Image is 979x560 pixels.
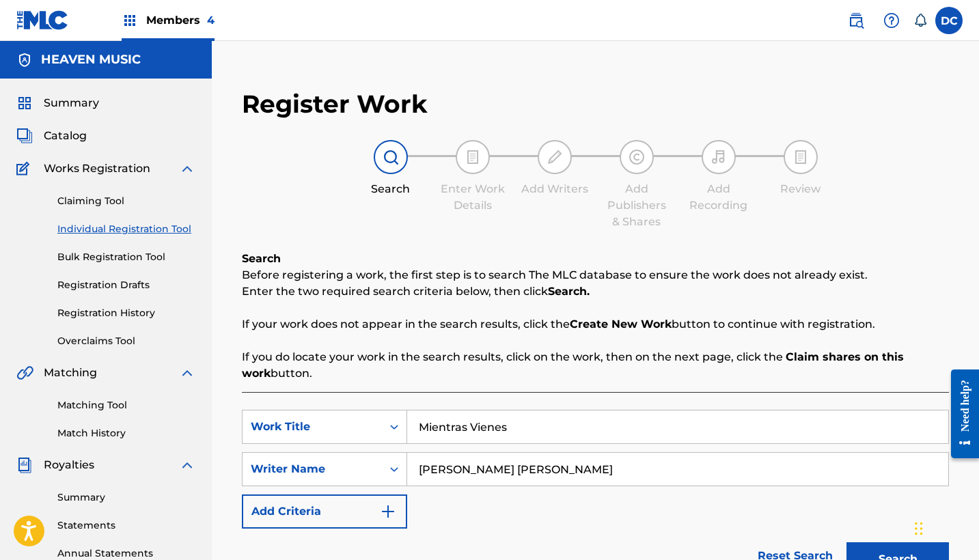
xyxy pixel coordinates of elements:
[935,7,963,34] div: User Menu
[57,222,195,236] a: Individual Registration Tool
[44,160,150,177] span: Works Registration
[547,149,563,165] img: step indicator icon for Add Writers
[16,95,33,111] img: Summary
[251,419,374,435] div: Work Title
[913,14,927,27] div: Notifications
[44,365,97,381] span: Matching
[57,334,195,348] a: Overclaims Tool
[848,12,864,29] img: search
[41,52,141,68] h5: HEAVEN MUSIC
[465,149,481,165] img: step indicator icon for Enter Work Details
[16,457,33,473] img: Royalties
[941,358,979,471] iframe: Resource Center
[878,7,905,34] div: Help
[57,490,195,505] a: Summary
[179,457,195,473] img: expand
[383,149,399,165] img: step indicator icon for Search
[842,7,870,34] a: Public Search
[16,160,34,177] img: Works Registration
[57,426,195,440] a: Match History
[911,494,979,560] iframe: Chat Widget
[57,398,195,412] a: Matching Tool
[122,12,138,29] img: Top Rightsholders
[570,318,672,331] strong: Create New Work
[57,250,195,264] a: Bulk Registration Tool
[380,503,396,520] img: 9d2ae6d4665cec9f34b9.svg
[251,461,374,477] div: Writer Name
[57,278,195,292] a: Registration Drafts
[44,95,99,111] span: Summary
[242,89,428,120] h2: Register Work
[357,181,425,197] div: Search
[242,349,949,382] p: If you do locate your work in the search results, click on the work, then on the next page, click...
[242,494,407,529] button: Add Criteria
[242,252,281,265] b: Search
[629,149,645,165] img: step indicator icon for Add Publishers & Shares
[711,149,727,165] img: step indicator icon for Add Recording
[439,181,507,214] div: Enter Work Details
[242,316,949,333] p: If your work does not appear in the search results, click the button to continue with registration.
[685,181,753,214] div: Add Recording
[207,14,215,27] span: 4
[548,285,590,298] strong: Search.
[242,267,949,283] p: Before registering a work, the first step is to search The MLC database to ensure the work does n...
[57,518,195,533] a: Statements
[44,457,94,473] span: Royalties
[792,149,809,165] img: step indicator icon for Review
[16,128,87,144] a: CatalogCatalog
[767,181,835,197] div: Review
[146,12,215,28] span: Members
[16,95,99,111] a: SummarySummary
[911,494,979,560] div: Widget de chat
[57,194,195,208] a: Claiming Tool
[883,12,900,29] img: help
[16,365,33,381] img: Matching
[242,283,949,300] p: Enter the two required search criteria below, then click
[44,128,87,144] span: Catalog
[179,160,195,177] img: expand
[521,181,589,197] div: Add Writers
[16,10,69,30] img: MLC Logo
[603,181,671,230] div: Add Publishers & Shares
[16,128,33,144] img: Catalog
[915,508,923,549] div: Arrastrar
[179,365,195,381] img: expand
[16,52,33,68] img: Accounts
[57,306,195,320] a: Registration History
